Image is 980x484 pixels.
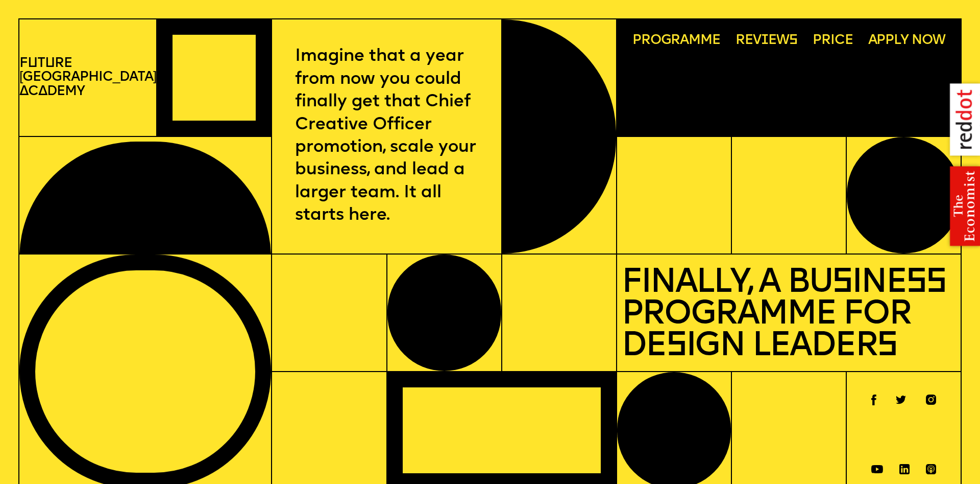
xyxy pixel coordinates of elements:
[45,57,55,71] span: u
[871,459,884,468] a: Youtube
[632,34,721,48] span: Programme
[19,57,156,99] p: F t re [GEOGRAPHIC_DATA] c demy
[868,34,946,48] span: Apply now
[899,459,910,470] a: Linkedin
[871,390,876,401] a: Facebook
[19,85,28,99] span: A
[38,85,47,99] span: a
[896,390,906,399] a: Twitter
[28,57,37,71] span: u
[926,390,936,401] a: Instagram
[622,263,955,362] p: Finally, a Business Programme for Design Leaders
[926,459,936,470] a: Spotify
[813,34,853,48] span: Price
[19,57,156,99] a: Future[GEOGRAPHIC_DATA]Academy
[736,34,797,48] span: Rev ews
[761,34,768,48] span: i
[295,45,479,227] p: Imagine that a year from now you could finally get that Chief Creative Officer promotion, scale y...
